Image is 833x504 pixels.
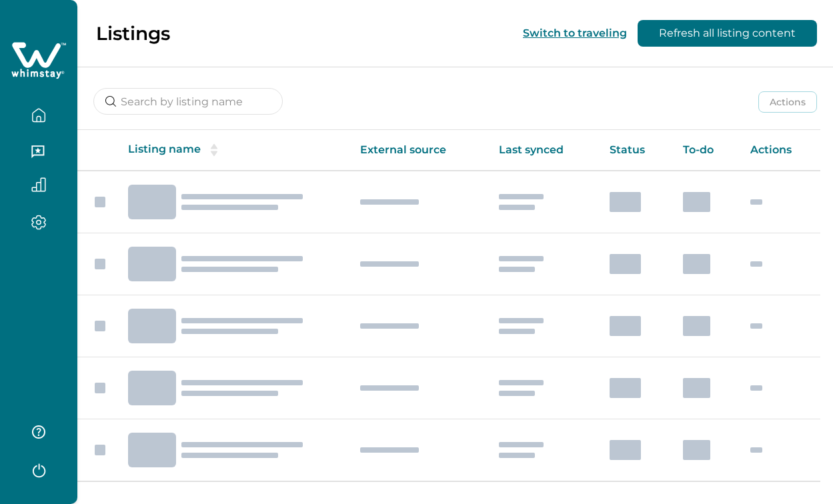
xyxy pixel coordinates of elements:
th: To-do [672,130,740,171]
button: Switch to traveling [523,27,627,39]
th: Listing name [117,130,349,171]
th: External source [349,130,488,171]
input: Search by listing name [93,88,283,115]
th: Last synced [488,130,599,171]
button: sorting [201,143,227,157]
p: Listings [96,22,170,45]
th: Actions [740,130,820,171]
button: Actions [758,91,817,113]
button: Refresh all listing content [638,20,817,47]
th: Status [599,130,672,171]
